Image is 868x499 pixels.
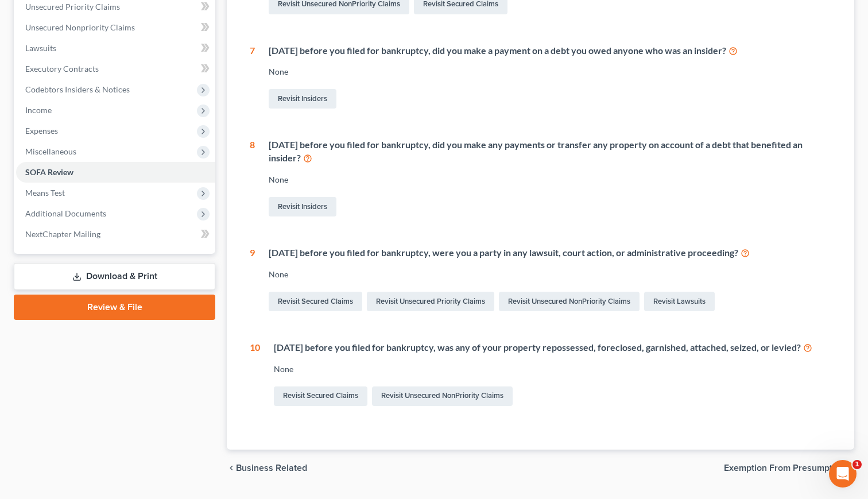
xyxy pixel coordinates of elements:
[25,64,99,74] span: Executory Contracts
[227,463,307,473] button: chevron_left Business Related
[14,295,215,320] a: Review & File
[236,463,307,473] span: Business Related
[829,460,857,488] iframe: Intercom live chat
[25,126,58,136] span: Expenses
[269,174,831,185] div: None
[372,386,513,406] a: Revisit Unsecured NonPriority Claims
[25,146,76,156] span: Miscellaneous
[250,44,255,111] div: 7
[269,44,831,57] div: [DATE] before you filed for bankruptcy, did you make a payment on a debt you owed anyone who was ...
[644,292,715,311] a: Revisit Lawsuits
[25,229,100,239] span: NextChapter Mailing
[269,138,831,165] div: [DATE] before you filed for bankruptcy, did you make any payments or transfer any property on acc...
[269,89,336,109] a: Revisit Insiders
[16,38,215,59] a: Lawsuits
[274,341,831,354] div: [DATE] before you filed for bankruptcy, was any of your property repossessed, foreclosed, garnish...
[367,292,494,311] a: Revisit Unsecured Priority Claims
[724,463,845,473] span: Exemption from Presumption
[250,246,255,314] div: 9
[269,292,362,311] a: Revisit Secured Claims
[16,162,215,183] a: SOFA Review
[269,246,831,260] div: [DATE] before you filed for bankruptcy, were you a party in any lawsuit, court action, or adminis...
[724,463,854,473] button: Exemption from Presumption chevron_right
[269,269,831,280] div: None
[25,43,56,53] span: Lawsuits
[852,460,862,469] span: 1
[274,363,831,375] div: None
[25,188,65,198] span: Means Test
[16,17,215,38] a: Unsecured Nonpriority Claims
[250,341,260,408] div: 10
[25,167,73,177] span: SOFA Review
[250,138,255,219] div: 8
[269,197,336,216] a: Revisit Insiders
[16,59,215,79] a: Executory Contracts
[25,105,52,115] span: Income
[269,66,831,78] div: None
[25,22,135,32] span: Unsecured Nonpriority Claims
[227,463,236,473] i: chevron_left
[16,224,215,245] a: NextChapter Mailing
[25,208,106,218] span: Additional Documents
[25,2,120,11] span: Unsecured Priority Claims
[274,386,367,406] a: Revisit Secured Claims
[14,263,215,290] a: Download & Print
[499,292,640,311] a: Revisit Unsecured NonPriority Claims
[25,84,130,94] span: Codebtors Insiders & Notices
